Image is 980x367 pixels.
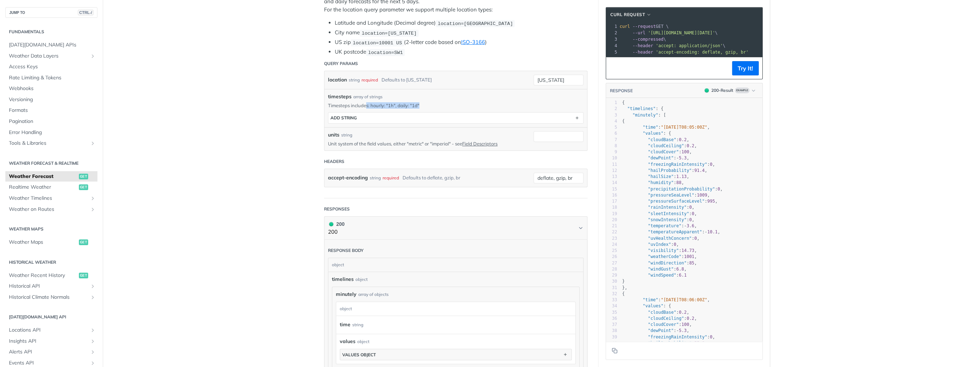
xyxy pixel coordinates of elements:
[5,94,97,105] a: Versioning
[622,236,699,241] span: : ,
[622,242,679,247] span: : ,
[648,149,679,154] span: "cloudCover"
[9,107,96,114] span: Formats
[622,261,697,266] span: : ,
[648,261,686,266] span: "windDirection"
[707,199,715,204] span: 995
[632,24,656,29] span: --request
[661,297,707,302] span: "[DATE]T08:06:00Z"
[681,248,694,253] span: 14.73
[717,187,720,192] span: 0
[90,360,96,366] button: Show subpages for Events API
[620,43,725,48] span: \
[606,235,617,242] div: 23
[328,113,583,123] button: ADD string
[622,162,715,167] span: : ,
[328,220,584,236] button: 200 200200
[622,316,697,321] span: : ,
[622,279,625,284] span: }
[5,127,97,138] a: Error Handling
[9,41,96,49] span: [DATE][DOMAIN_NAME] APIs
[324,158,344,165] div: Headers
[9,173,77,180] span: Weather Forecast
[606,211,617,217] div: 19
[632,37,663,42] span: --compressed
[332,276,354,283] span: timelines
[9,53,88,60] span: Weather Data Layers
[606,192,617,198] div: 16
[648,316,684,321] span: "cloudCeiling"
[329,222,333,226] span: 200
[648,273,676,278] span: "windSpeed"
[643,125,658,130] span: "time"
[606,248,617,254] div: 25
[710,162,712,167] span: 0
[606,100,617,106] div: 1
[606,229,617,235] div: 22
[606,272,617,278] div: 29
[328,173,368,183] label: accept-encoding
[622,168,707,173] span: : ,
[704,88,709,93] span: 200
[606,43,618,49] div: 4
[340,338,355,345] span: values
[5,7,97,18] button: JUMP TOCTRL-/
[710,334,712,339] span: 0
[335,29,587,37] li: City name
[606,322,617,328] div: 37
[622,273,687,278] span: :
[358,291,389,298] div: array of objects
[9,140,88,147] span: Tools & Libraries
[648,248,679,253] span: "visibility"
[701,87,759,94] button: 200200-ResultExample
[606,291,617,297] div: 32
[5,281,97,292] a: Historical APIShow subpages for Historical API
[622,174,689,179] span: : ,
[684,254,694,259] span: 1001
[335,19,587,27] li: Latitude and Longitude (Decimal degree)
[606,124,617,130] div: 5
[648,217,686,222] span: "snowIntensity"
[606,266,617,272] div: 28
[5,160,97,167] h2: Weather Forecast & realtime
[90,327,96,333] button: Show subpages for Locations API
[606,285,617,291] div: 31
[340,319,350,330] label: time
[5,193,97,204] a: Weather TimelinesShow subpages for Weather Timelines
[5,259,97,266] h2: Historical Weather
[648,322,679,327] span: "cloudCover"
[622,310,689,315] span: : ,
[687,223,694,228] span: 3.6
[689,261,694,266] span: 85
[90,140,96,146] button: Show subpages for Tools & Libraries
[362,75,378,85] div: required
[622,100,625,105] span: {
[648,180,673,185] span: "humidity"
[648,341,692,346] span: "hailProbability"
[362,30,416,36] span: location=[US_STATE]
[610,345,620,356] button: Copy to clipboard
[648,242,671,247] span: "uvIndex"
[382,75,432,85] div: Defaults to [US_STATE]
[9,74,96,81] span: Rate Limiting & Tokens
[328,131,339,139] label: units
[9,63,96,70] span: Access Keys
[9,195,88,202] span: Weather Timelines
[687,316,694,321] span: 0.2
[5,325,97,336] a: Locations APIShow subpages for Locations API
[78,10,94,15] span: CTRL-/
[648,254,681,259] span: "weatherCode"
[5,40,97,50] a: [DATE][DOMAIN_NAME] APIs
[5,347,97,357] a: Alerts APIShow subpages for Alerts API
[606,180,617,186] div: 14
[90,349,96,355] button: Show subpages for Alerts API
[681,149,689,154] span: 100
[622,125,710,130] span: : ,
[606,316,617,322] div: 36
[622,149,692,154] span: : ,
[349,75,360,85] div: string
[90,207,96,212] button: Show subpages for Weather on Routes
[622,113,666,118] span: : [
[707,229,717,234] span: 10.1
[606,340,617,346] div: 40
